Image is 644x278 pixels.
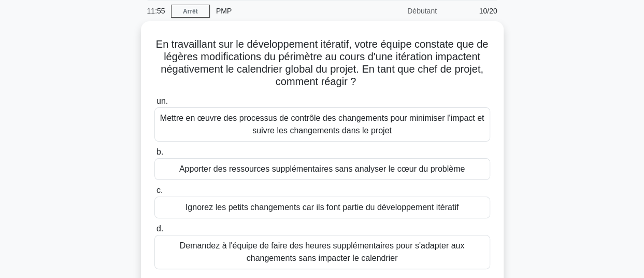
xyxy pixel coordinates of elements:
[185,203,459,212] font: Ignorez les petits changements car ils font partie du développement itératif
[183,8,198,15] font: Arrêt
[443,1,504,21] div: 10/20
[171,5,210,18] a: Arrêt
[141,1,171,21] div: 11:55
[156,147,163,156] font: b.
[160,114,484,135] font: Mettre en œuvre des processus de contrôle des changements pour minimiser l'impact et suivre les c...
[216,7,232,15] font: PMP
[179,164,465,173] font: Apporter des ressources supplémentaires sans analyser le cœur du problème
[156,224,163,233] font: d.
[156,38,489,87] font: En travaillant sur le développement itératif, votre équipe constate que de légères modifications ...
[156,186,163,194] font: c.
[156,96,168,105] font: un.
[180,241,465,262] font: Demandez à l'équipe de faire des heures supplémentaires pour s'adapter aux changements sans impac...
[407,7,437,15] font: Débutant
